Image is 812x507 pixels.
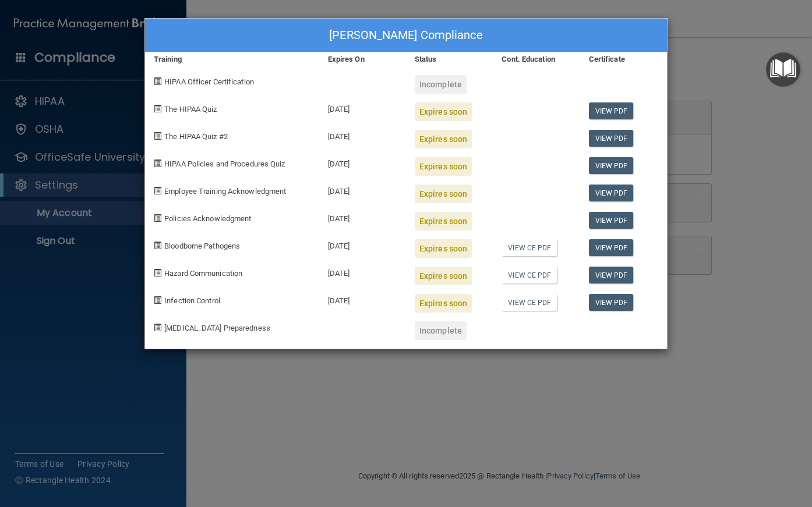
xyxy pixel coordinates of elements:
span: Bloodborne Pathogens [164,242,240,250]
a: View CE PDF [502,239,557,256]
span: Employee Training Acknowledgment [164,187,286,196]
div: Incomplete [415,321,467,340]
a: View PDF [589,102,634,119]
span: [MEDICAL_DATA] Preparedness [164,324,270,332]
a: View PDF [589,130,634,147]
div: Expires soon [415,239,472,258]
span: HIPAA Policies and Procedures Quiz [164,159,285,168]
div: [DATE] [319,231,406,258]
div: [DATE] [319,258,406,285]
div: Status [406,52,493,66]
div: Certificate [580,52,667,66]
span: The HIPAA Quiz [164,105,217,114]
span: The HIPAA Quiz #2 [164,132,228,141]
a: View CE PDF [502,294,557,311]
div: Expires soon [415,267,472,285]
div: Expires soon [415,294,472,313]
a: View PDF [589,157,634,174]
a: View PDF [589,185,634,201]
div: Cont. Education [493,52,580,66]
a: View CE PDF [502,267,557,283]
div: Incomplete [415,75,467,94]
div: [DATE] [319,176,406,203]
a: View PDF [589,267,634,283]
div: [DATE] [319,94,406,121]
div: Expires soon [415,130,472,148]
div: [DATE] [319,148,406,176]
div: [DATE] [319,203,406,231]
div: [PERSON_NAME] Compliance [145,19,667,52]
div: Expires soon [415,185,472,203]
div: Expires soon [415,212,472,231]
button: Open Resource Center [766,52,800,87]
span: HIPAA Officer Certification [164,77,254,86]
a: View PDF [589,294,634,311]
span: Infection Control [164,296,220,305]
span: Policies Acknowledgment [164,214,251,223]
a: View PDF [589,212,634,229]
span: Hazard Communication [164,269,242,278]
div: [DATE] [319,285,406,313]
div: Expires soon [415,157,472,176]
div: Training [145,52,319,66]
div: Expires soon [415,102,472,121]
div: Expires On [319,52,406,66]
a: View PDF [589,239,634,256]
div: [DATE] [319,121,406,148]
